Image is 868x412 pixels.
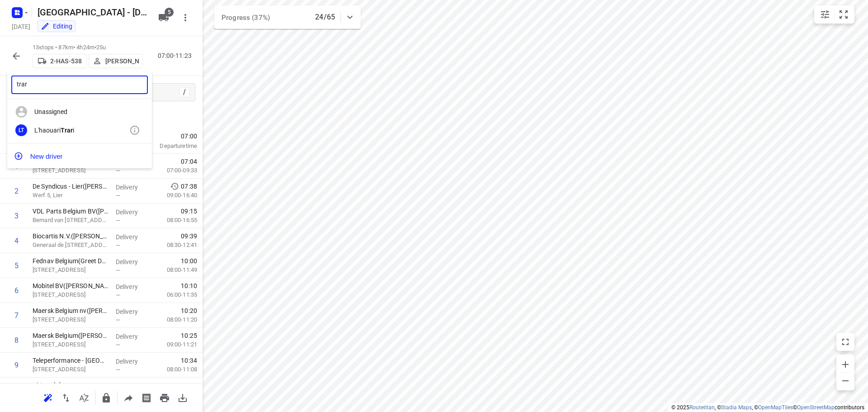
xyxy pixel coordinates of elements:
[7,147,152,165] button: New driver
[7,121,152,140] div: LTL'haouariTrari
[61,127,73,134] b: Trar
[11,76,148,94] input: Assign to...
[7,103,152,121] div: Unassigned
[15,124,27,136] div: LT
[34,127,129,134] div: L'haouari i
[34,108,129,115] div: Unassigned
